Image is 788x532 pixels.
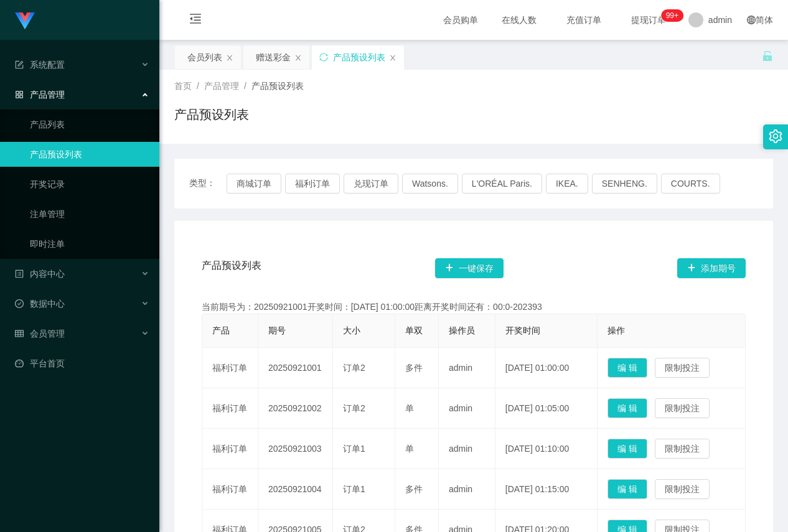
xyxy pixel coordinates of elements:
span: 系统配置 [15,60,65,70]
span: 类型： [189,174,227,194]
button: 编 辑 [607,479,647,499]
td: 福利订单 [202,388,258,429]
td: admin [439,388,495,429]
button: 图标: plus添加期号 [677,258,746,278]
span: 订单2 [343,403,365,413]
span: 单双 [405,325,423,335]
button: SENHENG. [592,174,657,194]
span: 提现订单 [625,16,672,24]
button: 兑现订单 [344,174,398,194]
button: 图标: plus一键保存 [435,258,504,278]
span: / [244,81,246,91]
i: 图标: menu-fold [174,1,217,40]
i: 图标: check-circle-o [15,299,24,308]
span: 会员管理 [15,329,65,338]
button: 限制投注 [655,479,710,499]
td: 20250921004 [258,469,333,510]
td: 20250921001 [258,348,333,388]
span: 大小 [343,325,360,335]
i: 图标: form [15,60,24,69]
button: L'ORÉAL Paris. [462,174,542,194]
span: 产品 [212,325,230,335]
span: 数据中心 [15,299,65,309]
td: admin [439,348,495,388]
button: COURTS. [661,174,720,194]
img: logo.9652507e.png [15,12,35,30]
button: Watsons. [402,174,458,194]
span: 单 [405,403,414,413]
i: 图标: close [294,54,302,62]
div: 赠送彩金 [256,45,291,69]
span: 内容中心 [15,269,65,279]
a: 即时注单 [30,231,149,256]
a: 开奖记录 [30,172,149,197]
span: 产品管理 [15,90,65,100]
div: 产品预设列表 [333,45,385,69]
td: [DATE] 01:05:00 [495,388,598,429]
span: / [197,81,199,91]
span: 产品管理 [204,81,239,91]
a: 产品列表 [30,112,149,137]
h1: 产品预设列表 [174,105,249,124]
a: 注单管理 [30,202,149,226]
span: 产品预设列表 [251,81,304,91]
td: 福利订单 [202,429,258,469]
td: admin [439,469,495,510]
a: 产品预设列表 [30,142,149,167]
button: IKEA. [546,174,588,194]
i: 图标: sync [319,53,328,62]
span: 订单1 [343,484,365,494]
span: 在线人数 [495,16,543,24]
span: 期号 [268,325,286,335]
td: [DATE] 01:15:00 [495,469,598,510]
button: 商城订单 [227,174,281,194]
i: 图标: setting [769,129,782,143]
div: 当前期号为：20250921001开奖时间：[DATE] 01:00:00距离开奖时间还有：00:0-202393 [202,301,746,314]
td: [DATE] 01:00:00 [495,348,598,388]
button: 编 辑 [607,398,647,418]
td: 福利订单 [202,348,258,388]
button: 限制投注 [655,439,710,459]
i: 图标: close [389,54,396,62]
i: 图标: unlock [762,50,773,62]
td: [DATE] 01:10:00 [495,429,598,469]
span: 充值订单 [560,16,607,24]
span: 订单2 [343,363,365,373]
span: 单 [405,444,414,454]
div: 会员列表 [187,45,222,69]
button: 编 辑 [607,358,647,378]
span: 操作 [607,325,625,335]
span: 开奖时间 [505,325,540,335]
span: 订单1 [343,444,365,454]
td: 福利订单 [202,469,258,510]
td: 20250921002 [258,388,333,429]
td: 20250921003 [258,429,333,469]
i: 图标: profile [15,269,24,278]
button: 编 辑 [607,439,647,459]
i: 图标: global [747,16,756,24]
i: 图标: appstore-o [15,90,24,99]
button: 限制投注 [655,398,710,418]
span: 首页 [174,81,192,91]
span: 多件 [405,363,423,373]
a: 图标: dashboard平台首页 [15,351,149,376]
span: 产品预设列表 [202,258,261,278]
i: 图标: close [226,54,233,62]
span: 多件 [405,484,423,494]
i: 图标: table [15,329,24,338]
span: 操作员 [449,325,475,335]
button: 限制投注 [655,358,710,378]
button: 福利订单 [285,174,340,194]
td: admin [439,429,495,469]
sup: 1201 [661,9,683,22]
